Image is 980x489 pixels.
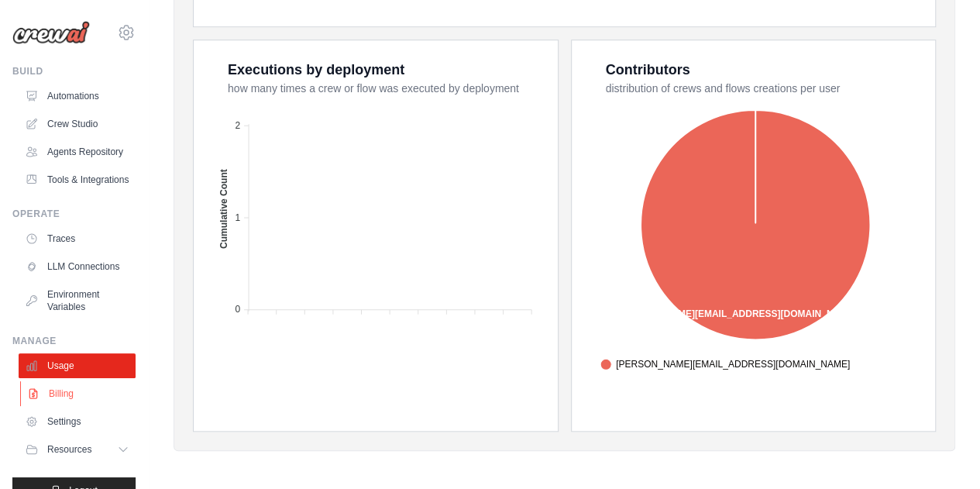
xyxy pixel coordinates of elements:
div: Executions by deployment [228,59,404,81]
a: Tools & Integrations [19,167,136,192]
a: Automations [19,84,136,108]
tspan: 0 [235,304,240,315]
a: Agents Repository [19,139,136,164]
dt: distribution of crews and flows creations per user [606,81,917,96]
span: [PERSON_NAME][EMAIL_ADDRESS][DOMAIN_NAME] [600,357,850,371]
span: Resources [47,443,91,456]
img: Logo [12,21,90,44]
a: Usage [19,353,136,378]
a: LLM Connections [19,254,136,279]
a: Traces [19,226,136,251]
a: Crew Studio [19,112,136,136]
div: Contributors [606,59,690,81]
button: Resources [19,437,136,462]
div: Operate [12,208,136,220]
tspan: 2 [235,120,240,131]
tspan: 1 [235,212,240,223]
a: Environment Variables [19,282,136,319]
div: Manage [12,335,136,347]
a: Settings [19,409,136,434]
dt: how many times a crew or flow was executed by deployment [228,81,539,96]
div: Build [12,65,136,77]
text: Cumulative Count [218,169,229,249]
a: Billing [20,381,137,406]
